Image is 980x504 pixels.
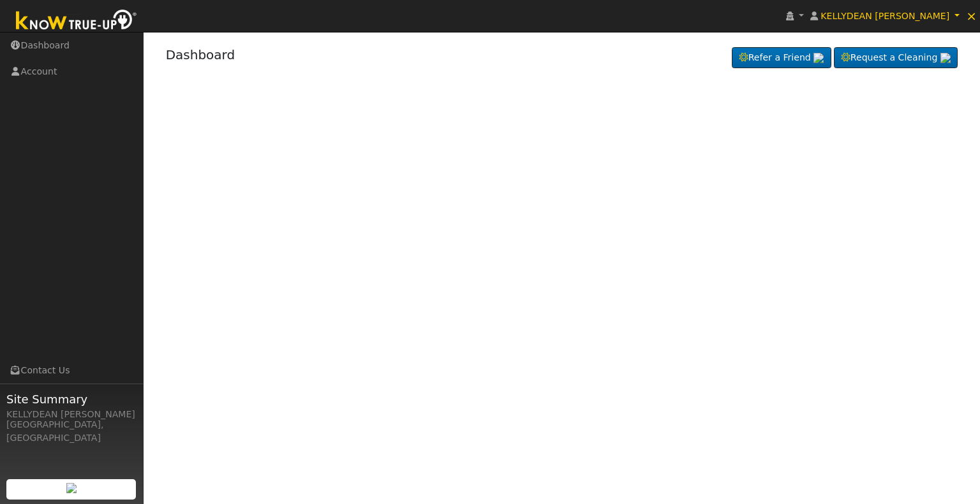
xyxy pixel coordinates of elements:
div: KELLYDEAN [PERSON_NAME] [6,408,137,421]
img: retrieve [66,483,77,493]
a: Dashboard [166,47,235,62]
a: Request a Cleaning [834,47,958,69]
div: [GEOGRAPHIC_DATA], [GEOGRAPHIC_DATA] [6,418,137,445]
span: KELLYDEAN [PERSON_NAME] [820,11,949,21]
img: retrieve [940,53,951,63]
span: × [966,8,977,24]
img: Know True-Up [10,7,144,36]
img: retrieve [813,53,824,63]
a: Refer a Friend [732,47,831,69]
span: Site Summary [6,391,137,408]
